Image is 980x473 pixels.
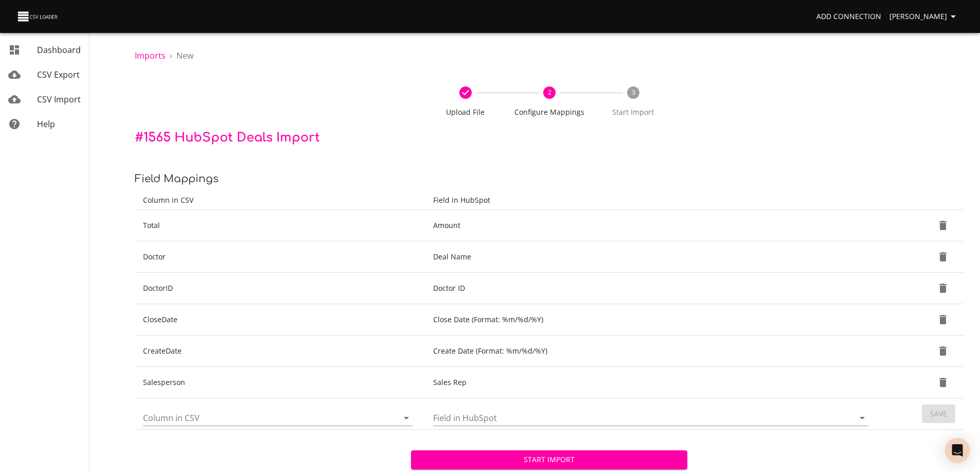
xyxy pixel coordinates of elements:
td: Deal Name [425,241,881,273]
span: Help [37,118,55,130]
th: Field in HubSpot [425,191,881,210]
span: Field Mappings [135,173,219,185]
td: CreateDate [135,336,425,367]
span: CSV Export [37,69,80,80]
td: Sales Rep [425,367,881,398]
span: Start Import [419,453,679,466]
text: 2 [547,88,551,97]
span: Configure Mappings [511,107,587,117]
button: Delete [931,244,955,269]
button: Delete [931,370,955,395]
button: Delete [931,213,955,238]
td: Amount [425,210,881,241]
button: Open [855,411,869,425]
button: Delete [931,307,955,332]
a: Add Connection [812,7,885,26]
button: [PERSON_NAME] [885,7,964,26]
td: Doctor ID [425,273,881,304]
span: Start Import [595,107,671,117]
p: New [176,49,193,62]
td: Doctor [135,241,425,273]
a: Imports [135,50,166,61]
span: CSV Import [37,94,81,105]
th: Column in CSV [135,191,425,210]
td: Create Date (Format: %m/%d/%Y) [425,336,881,367]
div: Open Intercom Messenger [945,438,970,463]
span: [PERSON_NAME] [889,10,959,23]
span: Upload File [427,107,503,117]
button: Open [399,411,414,425]
button: Start Import [411,450,687,469]
span: Add Connection [816,10,881,23]
td: CloseDate [135,304,425,336]
td: Close Date (Format: %m/%d/%Y) [425,304,881,336]
span: # 1565 HubSpot Deals Import [135,131,320,145]
button: Delete [931,276,955,301]
text: 3 [631,88,635,97]
td: Total [135,210,425,241]
span: Dashboard [37,44,81,56]
img: CSV Loader [16,9,60,24]
li: › [170,49,172,62]
button: Delete [931,339,955,363]
td: Salesperson [135,367,425,398]
td: DoctorID [135,273,425,304]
